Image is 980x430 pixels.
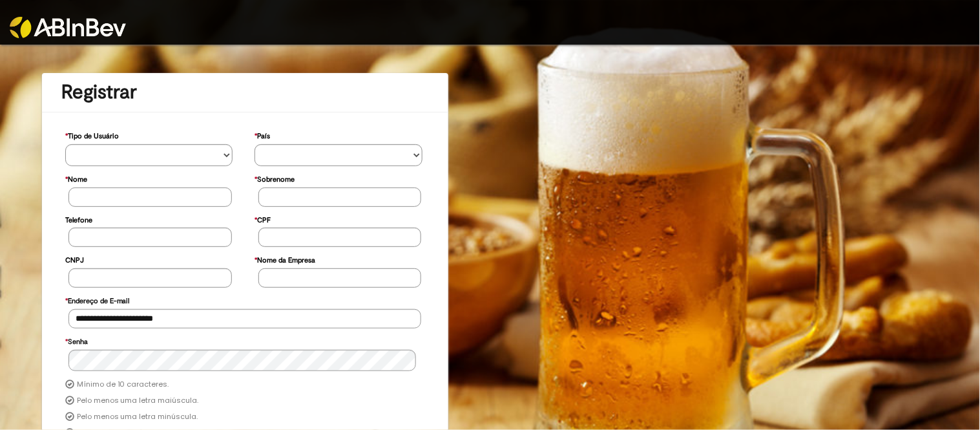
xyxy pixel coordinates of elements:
[77,396,199,406] label: Pelo menos uma letra maiúscula.
[10,17,126,38] img: ABInbev-white.png
[255,169,295,188] label: Sobrenome
[255,125,270,144] label: País
[77,380,169,390] label: Mínimo de 10 caracteres.
[65,125,119,144] label: Tipo de Usuário
[65,331,88,350] label: Senha
[65,250,84,268] label: CNPJ
[77,412,198,422] label: Pelo menos uma letra minúscula.
[65,210,92,228] label: Telefone
[255,210,271,228] label: CPF
[255,250,315,268] label: Nome da Empresa
[65,290,130,309] label: Endereço de E-mail
[65,169,87,188] label: Nome
[61,81,429,103] h1: Registrar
